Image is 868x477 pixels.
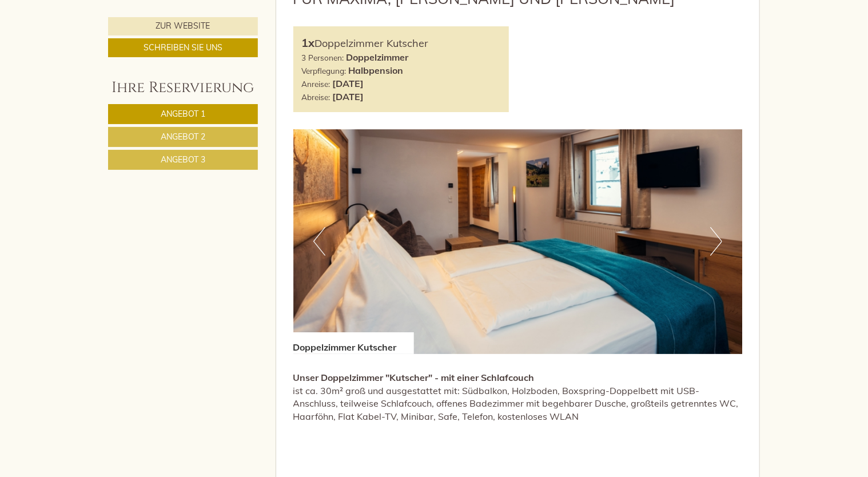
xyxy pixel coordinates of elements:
[293,332,414,354] div: Doppelzimmer Kutscher
[302,35,315,50] b: 1x
[302,53,344,62] small: 3 Personen:
[293,129,743,354] img: image
[108,38,258,57] a: Schreiben Sie uns
[302,79,331,89] small: Anreise:
[710,227,722,256] button: Next
[302,66,347,75] small: Verpflegung:
[161,154,205,165] span: Angebot 3
[293,372,535,383] strong: Unser Doppelzimmer "Kutscher" - mit einer Schlafcouch
[313,227,325,256] button: Previous
[302,92,331,102] small: Abreise:
[161,109,205,119] span: Angebot 1
[349,65,404,76] b: Halbpension
[161,132,205,142] span: Angebot 2
[333,91,364,102] b: [DATE]
[333,78,364,89] b: [DATE]
[108,17,258,35] a: Zur Website
[302,35,501,51] div: Doppelzimmer Kutscher
[108,77,258,98] div: Ihre Reservierung
[293,371,743,423] p: ist ca. 30m² groß und ausgestattet mit: Südbalkon, Holzboden, Boxspring-Doppelbett mit USB-Anschl...
[347,51,409,63] b: Doppelzimmer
